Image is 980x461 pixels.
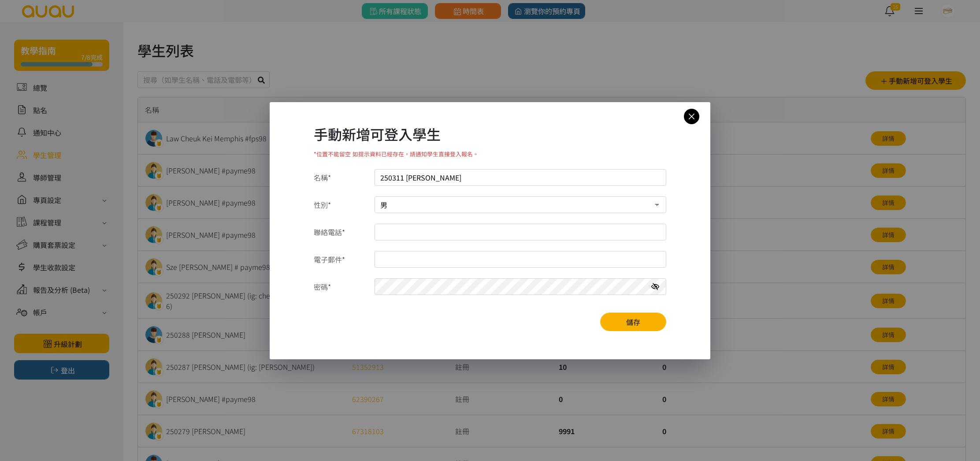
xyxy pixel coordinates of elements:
[314,227,345,237] label: 聯絡電話*
[314,123,666,144] h1: 手動新增可登入學生
[600,313,666,331] button: 儲存
[314,254,345,265] label: 電子郵件*
[353,150,479,158] small: 如提示資料已經存在，請通知學生直接登入報名。
[314,150,351,158] small: *位置不能留空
